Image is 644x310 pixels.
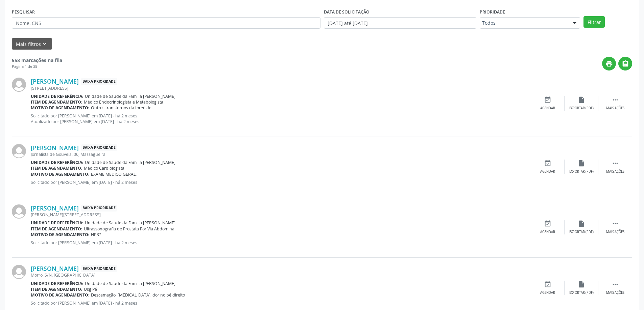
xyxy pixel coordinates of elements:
b: Item de agendamento: [31,286,82,292]
p: Solicitado por [PERSON_NAME] em [DATE] - há 2 meses [31,179,531,185]
a: [PERSON_NAME] [31,204,79,212]
input: Selecione um intervalo [324,17,476,29]
div: Exportar (PDF) [569,290,594,295]
i:  [622,60,629,67]
span: Baixa Prioridade [81,205,117,212]
div: [STREET_ADDRESS] [31,85,531,91]
b: Unidade de referência: [31,93,84,99]
span: Baixa Prioridade [81,144,117,151]
button:  [618,57,632,71]
i:  [612,220,619,227]
p: Solicitado por [PERSON_NAME] em [DATE] - há 2 meses [31,300,531,306]
div: Morro, S/N, [GEOGRAPHIC_DATA] [31,272,531,278]
i:  [612,160,619,167]
b: Unidade de referência: [31,281,84,286]
button: Mais filtroskeyboard_arrow_down [12,38,52,50]
div: Exportar (PDF) [569,169,594,174]
i:  [612,281,619,288]
label: Prioridade [480,7,505,17]
b: Unidade de referência: [31,220,84,226]
img: img [12,204,26,219]
b: Item de agendamento: [31,165,82,171]
i: print [605,60,613,67]
span: Unidade de Saude da Familia [PERSON_NAME] [85,281,175,286]
label: DATA DE SOLICITAÇÃO [324,7,369,17]
span: Unidade de Saude da Familia [PERSON_NAME] [85,93,175,99]
span: Outros transtornos da toreóide. [91,105,152,111]
img: img [12,78,26,92]
span: HPB? [91,232,101,237]
a: [PERSON_NAME] [31,78,79,85]
div: Exportar (PDF) [569,106,594,111]
a: [PERSON_NAME] [31,144,79,151]
label: PESQUISAR [12,7,35,17]
i: insert_drive_file [578,96,585,104]
b: Motivo de agendamento: [31,292,90,298]
span: Unidade de Saude da Familia [PERSON_NAME] [85,160,175,165]
div: Agendar [540,230,555,234]
div: Agendar [540,290,555,295]
div: Agendar [540,169,555,174]
img: img [12,265,26,279]
div: Agendar [540,106,555,111]
b: Unidade de referência: [31,160,84,165]
i: insert_drive_file [578,281,585,288]
i: event_available [544,160,551,167]
div: Mais ações [606,106,624,111]
button: print [602,57,616,71]
span: Baixa Prioridade [81,265,117,272]
b: Motivo de agendamento: [31,171,90,177]
div: Mais ações [606,230,624,234]
i: event_available [544,96,551,104]
span: Baixa Prioridade [81,78,117,85]
span: Todos [482,20,566,26]
span: Médico Cardiologista [84,165,124,171]
b: Motivo de agendamento: [31,105,90,111]
i:  [612,96,619,104]
span: Ultrassonografia de Prostata Por Via Abdominal [84,226,175,232]
img: img [12,144,26,158]
strong: 558 marcações na fila [12,57,62,63]
p: Solicitado por [PERSON_NAME] em [DATE] - há 2 meses [31,240,531,246]
div: [PERSON_NAME][STREET_ADDRESS] [31,212,531,218]
span: EXAME MEDICO GERAL. [91,171,137,177]
i: insert_drive_file [578,160,585,167]
div: Jornalista de Gouveia, 06, Massagueira [31,151,531,157]
i: insert_drive_file [578,220,585,227]
a: [PERSON_NAME] [31,265,79,272]
input: Nome, CNS [12,17,320,29]
i: event_available [544,220,551,227]
b: Item de agendamento: [31,99,82,105]
div: Mais ações [606,169,624,174]
span: Unidade de Saude da Familia [PERSON_NAME] [85,220,175,226]
i: keyboard_arrow_down [41,40,48,48]
i: event_available [544,281,551,288]
button: Filtrar [583,16,605,28]
div: Exportar (PDF) [569,230,594,234]
div: Página 1 de 38 [12,64,62,69]
span: Descamação, [MEDICAL_DATA], dor no pé direito [91,292,185,298]
span: Médico Endocrinologista e Metabologista [84,99,163,105]
p: Solicitado por [PERSON_NAME] em [DATE] - há 2 meses Atualizado por [PERSON_NAME] em [DATE] - há 2... [31,113,531,124]
b: Motivo de agendamento: [31,232,90,237]
div: Mais ações [606,290,624,295]
b: Item de agendamento: [31,226,82,232]
span: Usg Pé [84,286,97,292]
